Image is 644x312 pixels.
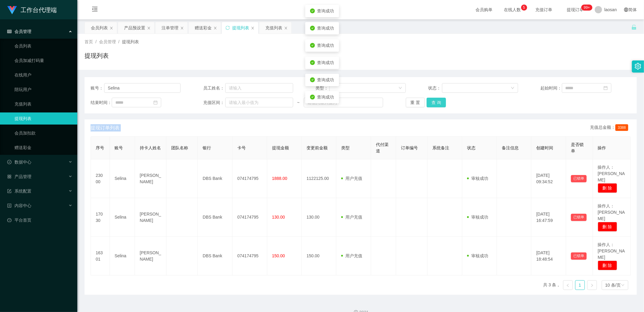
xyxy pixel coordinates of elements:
[171,145,188,150] span: 团队名称
[110,26,113,30] i: 图标: close
[317,43,334,48] span: 查询成功
[310,95,315,99] i: icon: check-circle
[7,160,31,164] span: 数据中心
[571,252,587,260] button: 已锁单
[7,160,11,164] i: 图标: check-circle-o
[14,127,72,139] a: 会员加扣款
[232,22,249,34] div: 提现列表
[272,253,285,258] span: 150.00
[317,95,334,99] span: 查询成功
[316,85,329,91] span: 类型：
[203,99,225,106] span: 充值区间：
[302,237,336,275] td: 150.00
[7,29,11,34] i: 图标: table
[14,141,72,154] a: 赠送彩金
[571,175,587,182] button: 已锁单
[501,8,524,12] span: 在线人数
[7,174,11,179] i: 图标: appstore-o
[399,86,402,90] i: 图标: down
[621,283,625,288] i: 图标: down
[95,39,97,44] span: /
[564,8,587,12] span: 提现订单
[7,189,31,193] span: 系统配置
[304,98,383,107] input: 请输入最大值为
[7,174,31,179] span: 产品管理
[85,51,109,60] h1: 提现列表
[376,142,389,153] span: 代付渠道
[598,183,617,193] button: 删 除
[14,54,72,67] a: 会员加减打码量
[467,176,488,181] span: 审核成功
[91,159,110,198] td: 23000
[571,142,584,153] span: 是否锁单
[91,198,110,237] td: 17030
[7,189,11,193] i: 图标: form
[85,0,105,20] i: 图标: menu-fold
[566,284,570,287] i: 图标: left
[232,159,267,198] td: 074174795
[467,253,488,258] span: 审核成功
[198,237,232,275] td: DBS Bank
[91,124,120,132] span: 提现订单列表
[96,145,104,150] span: 序号
[302,198,336,237] td: 130.00
[14,112,72,125] a: 提现列表
[232,237,267,275] td: 074174795
[598,242,625,260] span: 操作人：[PERSON_NAME]
[571,214,587,221] button: 已锁单
[563,280,573,290] li: 上一页
[306,145,328,150] span: 变更前金额
[14,69,72,81] a: 在线用户
[272,176,287,181] span: 1888.00
[225,83,293,93] input: 请输入
[341,176,362,181] span: 用户充值
[135,159,166,198] td: [PERSON_NAME]
[7,203,11,208] i: 图标: profile
[91,22,108,34] div: 会员列表
[406,98,425,107] button: 重 置
[341,215,362,219] span: 用户充值
[213,26,217,30] i: 图标: close
[541,85,562,91] span: 起始时间：
[162,22,178,34] div: 注单管理
[115,145,123,150] span: 账号
[91,85,104,91] span: 账号：
[521,5,527,11] sup: 5
[605,281,621,290] div: 10 条/页
[598,222,617,232] button: 删 除
[7,203,31,208] span: 内容中心
[203,85,225,91] span: 员工姓名：
[122,39,139,44] span: 提现列表
[226,26,230,30] i: 图标: sync
[225,98,293,107] input: 请输入最小值为
[118,39,120,44] span: /
[615,124,628,131] span: 3388
[272,145,289,150] span: 提现金额
[582,5,592,11] sup: 1182
[432,145,449,150] span: 系统备注
[543,280,561,290] li: 共 3 条，
[284,26,288,30] i: 图标: close
[624,8,628,12] i: 图标: global
[293,99,304,106] span: ~
[511,86,514,90] i: 图标: down
[467,145,476,150] span: 状态
[310,8,315,13] i: icon: check-circle
[317,77,334,82] span: 查询成功
[536,145,553,150] span: 创建时间
[135,198,166,237] td: [PERSON_NAME]
[198,198,232,237] td: DBS Bank
[251,26,255,30] i: 图标: close
[531,237,566,275] td: [DATE] 18:48:54
[533,8,556,12] span: 充值订单
[302,159,336,198] td: 1122125.00
[110,237,135,275] td: Selina
[14,40,72,52] a: 会员列表
[110,198,135,237] td: Selina
[598,165,625,182] span: 操作人：[PERSON_NAME]
[502,145,519,150] span: 备注信息
[531,159,566,198] td: [DATE] 09:34:52
[104,83,181,93] input: 请输入
[21,0,57,20] h1: 工作台代理端
[317,60,334,65] span: 查询成功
